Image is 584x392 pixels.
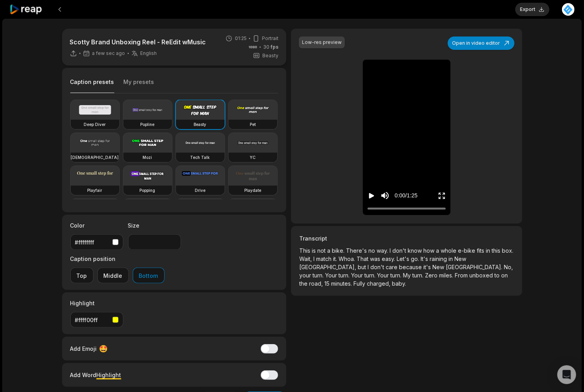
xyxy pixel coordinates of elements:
[392,280,406,287] span: baby.
[353,280,367,287] span: Fully
[70,255,165,263] label: Caption position
[368,264,370,270] span: I
[392,247,408,254] span: don't
[325,272,339,279] span: Your
[299,280,309,287] span: the
[395,191,417,200] div: 0:00 / 1:25
[377,272,390,279] span: Your
[70,78,114,93] button: Caption presets
[70,268,93,283] button: Top
[390,272,403,279] span: turn.
[425,272,439,279] span: Zero
[469,272,494,279] span: unboxed
[195,187,205,193] h3: Drive
[454,255,466,262] span: New
[331,280,353,287] span: minutes.
[70,312,123,328] button: #ffff00ff
[439,272,455,279] span: miles.
[262,52,278,59] span: Beasty
[309,280,324,287] span: road,
[411,255,421,262] span: go.
[430,255,449,262] span: raining
[313,272,325,279] span: turn.
[351,272,364,279] span: Your
[70,299,123,307] label: Highlight
[263,44,278,51] span: 30
[70,234,123,250] button: #ffffffff
[84,121,106,128] h3: Deep Diver
[70,221,123,230] label: Color
[364,272,377,279] span: turn.
[441,247,458,254] span: whole
[455,272,469,279] span: From
[75,238,109,246] div: #ffffffff
[75,316,109,324] div: #ffff00ff
[271,44,278,50] span: fps
[317,247,327,254] span: not
[408,247,423,254] span: know
[70,370,121,380] div: Add Word
[313,255,316,262] span: I
[299,234,514,242] h3: Transcript
[124,78,154,93] button: My presets
[399,264,423,270] span: because
[70,37,206,47] p: Scotty Brand Unboxing Reel - ReEdit wMusic
[412,272,425,279] span: turn.
[333,255,339,262] span: it.
[486,247,492,254] span: in
[367,280,392,287] span: charged,
[494,272,501,279] span: to
[380,191,390,201] button: Mute sound
[339,255,357,262] span: Whoa.
[97,372,121,378] span: Highlight
[370,264,386,270] span: don't
[194,121,207,128] h3: Beasty
[70,345,97,353] span: Add Emoji
[190,154,210,160] h3: Tech Talk
[316,255,333,262] span: match
[458,247,477,254] span: e-bike
[299,247,312,254] span: This
[346,247,368,254] span: There's
[492,247,502,254] span: this
[386,264,399,270] span: care
[141,50,157,57] span: English
[250,154,256,160] h3: YC
[133,268,165,283] button: Bottom
[403,272,412,279] span: My
[324,280,331,287] span: 15
[449,255,454,262] span: in
[436,247,441,254] span: a
[302,39,342,46] div: Low-res preview
[250,121,256,128] h3: Pet
[448,36,514,50] button: Open in video editor
[515,3,549,16] button: Export
[97,268,129,283] button: Middle
[327,247,332,254] span: a
[501,272,508,279] span: on
[368,247,377,254] span: no
[88,187,103,193] h3: Playfair
[397,255,411,262] span: Let's
[140,187,156,193] h3: Popping
[339,272,351,279] span: turn.
[299,264,358,270] span: [GEOGRAPHIC_DATA],
[312,247,317,254] span: is
[332,247,346,254] span: bike.
[423,264,432,270] span: it's
[128,221,181,230] label: Size
[141,121,155,128] h3: Popline
[299,255,313,262] span: Wait,
[382,255,397,262] span: easy.
[143,154,152,160] h3: Mozi
[446,264,504,270] span: [GEOGRAPHIC_DATA].
[423,247,436,254] span: how
[377,247,390,254] span: way.
[358,264,368,270] span: but
[504,264,513,270] span: No,
[235,35,247,42] span: 01:25
[357,255,370,262] span: That
[262,35,278,42] span: Portrait
[99,343,108,354] span: 🤩
[390,247,392,254] span: I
